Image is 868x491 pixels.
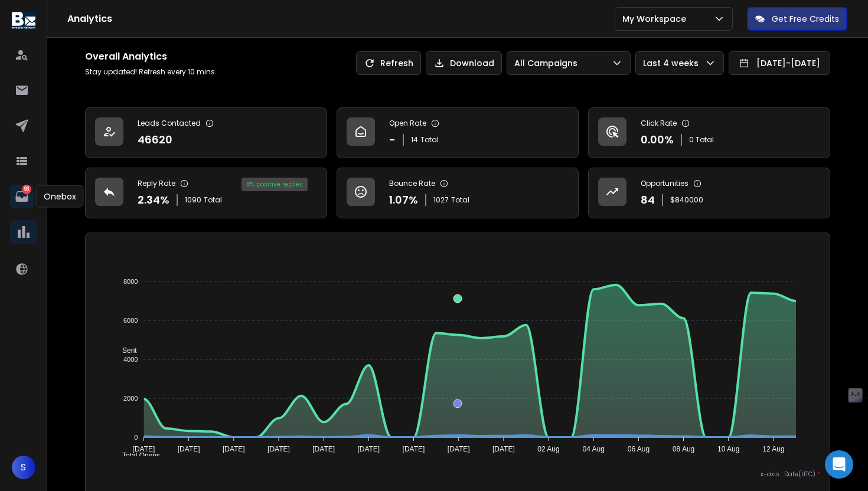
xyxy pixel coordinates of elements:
p: 2.34 % [138,192,169,208]
a: Bounce Rate1.07%1027Total [337,168,579,218]
tspan: [DATE] [267,445,290,453]
tspan: 4000 [123,356,138,363]
button: S [12,456,35,479]
p: Stay updated! Refresh every 10 mins. [85,67,217,77]
tspan: [DATE] [403,445,425,453]
span: Total [204,195,222,205]
tspan: 6000 [123,317,138,324]
span: 1090 [185,195,201,205]
p: x-axis : Date(UTC) [95,470,820,479]
a: Leads Contacted46620 [85,107,327,158]
span: Sent [113,346,137,355]
tspan: 12 Aug [763,445,785,453]
tspan: [DATE] [312,445,335,453]
p: Leads Contacted [138,119,201,128]
button: Download [426,51,502,75]
a: Reply Rate2.34%1090Total8% positive replies [85,168,327,218]
p: 46620 [138,132,172,148]
tspan: [DATE] [132,445,155,453]
p: Get Free Credits [772,13,839,25]
p: 0.00 % [641,132,674,148]
span: Total Opens [113,451,160,460]
img: logo [12,12,35,29]
tspan: [DATE] [223,445,245,453]
tspan: [DATE] [357,445,380,453]
div: Onebox [36,185,84,208]
a: Click Rate0.00%0 Total [588,107,830,158]
div: 8 % positive replies [242,178,308,191]
tspan: 0 [134,434,138,441]
p: Refresh [380,57,413,69]
p: Download [450,57,494,69]
a: Opportunities84$840000 [588,168,830,218]
div: Open Intercom Messenger [825,450,853,479]
p: 0 Total [689,135,714,145]
tspan: 04 Aug [583,445,605,453]
p: Click Rate [641,119,677,128]
button: Get Free Credits [747,7,847,31]
button: Refresh [356,51,421,75]
tspan: 10 Aug [717,445,739,453]
tspan: 08 Aug [673,445,694,453]
h1: Analytics [67,12,615,26]
p: Bounce Rate [389,179,435,188]
p: All Campaigns [514,57,582,69]
p: Opportunities [641,179,688,188]
tspan: 02 Aug [537,445,559,453]
tspan: [DATE] [178,445,200,453]
tspan: 06 Aug [628,445,650,453]
h1: Overall Analytics [85,50,217,64]
p: - [389,132,396,148]
p: 93 [22,185,31,194]
p: Last 4 weeks [643,57,703,69]
p: $ 840000 [670,195,703,205]
button: [DATE]-[DATE] [729,51,830,75]
span: Total [451,195,469,205]
tspan: [DATE] [492,445,515,453]
tspan: 8000 [123,278,138,285]
span: 1027 [433,195,449,205]
p: Open Rate [389,119,426,128]
p: 1.07 % [389,192,418,208]
p: My Workspace [622,13,691,25]
a: 93 [10,185,34,208]
p: 84 [641,192,655,208]
p: Reply Rate [138,179,175,188]
span: 14 [411,135,418,145]
span: Total [420,135,439,145]
tspan: 2000 [123,395,138,402]
tspan: [DATE] [448,445,470,453]
a: Open Rate-14Total [337,107,579,158]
